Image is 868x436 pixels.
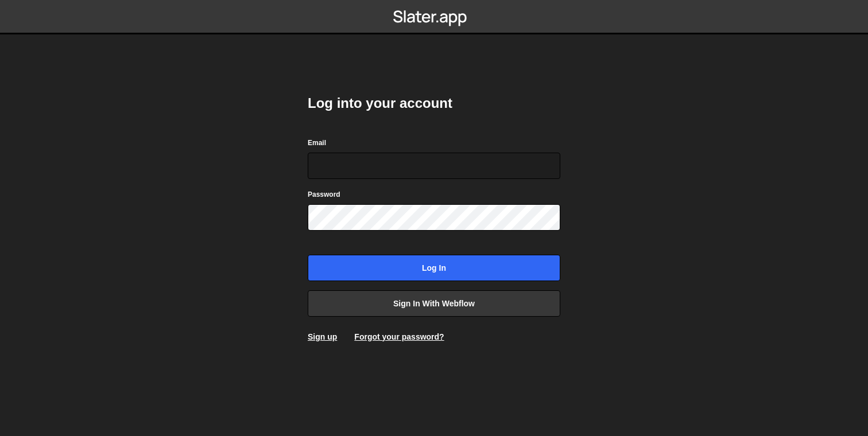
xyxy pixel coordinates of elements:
a: Sign in with Webflow [308,290,560,317]
label: Email [308,137,326,149]
a: Sign up [308,332,337,341]
h2: Log into your account [308,94,560,112]
a: Forgot your password? [354,332,444,341]
input: Log in [308,255,560,281]
label: Password [308,189,340,200]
